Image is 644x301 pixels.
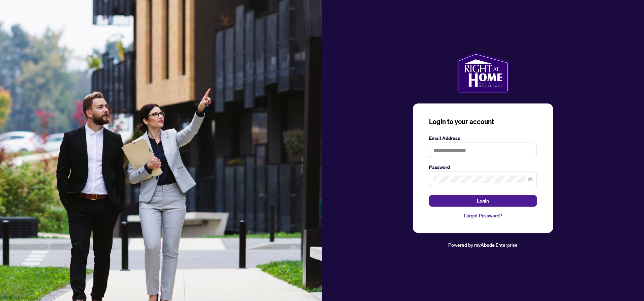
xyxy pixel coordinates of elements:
label: Password [429,163,537,171]
h3: Login to your account [429,117,537,126]
img: ma-logo [457,52,509,93]
span: eye-invisible [528,177,532,182]
button: Login [429,195,537,207]
a: Forgot Password? [429,212,537,219]
span: Login [477,195,489,206]
a: myAbode [474,241,495,249]
label: Email Address [429,134,537,142]
span: Enterprise [496,242,518,248]
span: Powered by [448,242,473,248]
